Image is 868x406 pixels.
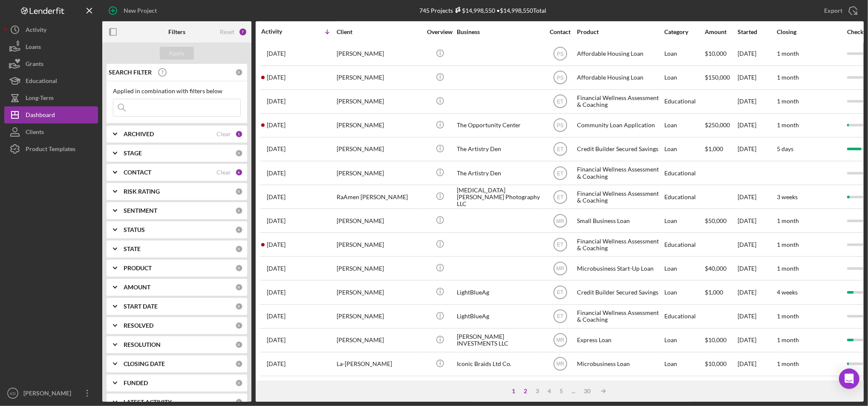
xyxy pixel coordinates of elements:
[556,266,564,272] text: MR
[337,233,422,256] div: [PERSON_NAME]
[4,55,98,72] a: Grants
[168,29,185,35] b: Filters
[267,74,285,81] time: 2025-10-02 17:27
[235,69,243,76] div: 0
[705,336,727,343] span: $10,000
[337,257,422,280] div: [PERSON_NAME]
[267,289,285,296] time: 2025-09-30 22:46
[113,88,241,94] div: Applied in combination with filters below
[267,194,285,200] time: 2025-10-01 15:34
[664,186,704,208] div: Educational
[124,246,141,252] b: STATE
[738,66,776,89] div: [DATE]
[267,98,285,105] time: 2025-10-02 15:22
[337,29,422,35] div: Client
[580,388,595,395] div: 30
[4,385,98,402] button: KD[PERSON_NAME]
[519,388,531,395] div: 2
[544,29,576,35] div: Contact
[337,209,422,232] div: [PERSON_NAME]
[267,122,285,129] time: 2025-10-02 15:14
[705,29,737,35] div: Amount
[705,217,727,224] span: $50,000
[531,388,543,395] div: 3
[577,138,662,160] div: Credit Builder Secured Savings
[557,146,564,152] text: ET
[4,72,98,89] a: Educational
[577,29,662,35] div: Product
[738,138,776,160] div: [DATE]
[26,38,41,57] div: Loans
[664,90,704,113] div: Educational
[124,169,151,176] b: CONTACT
[337,281,422,303] div: [PERSON_NAME]
[457,114,542,137] div: The Opportunity Center
[664,162,704,184] div: Educational
[235,398,243,406] div: 0
[4,89,98,106] button: Long-Term
[267,313,285,320] time: 2025-09-30 19:09
[777,265,799,272] time: 1 month
[738,209,776,232] div: [DATE]
[267,265,285,272] time: 2025-10-01 07:57
[556,361,564,367] text: MR
[4,123,98,140] a: Clients
[337,186,422,208] div: RaAmen [PERSON_NAME]
[738,329,776,352] div: [DATE]
[816,2,864,19] button: Export
[555,388,567,395] div: 5
[738,186,776,208] div: [DATE]
[738,257,776,280] div: [DATE]
[10,391,15,396] text: KD
[664,66,704,89] div: Loan
[777,193,798,200] time: 3 weeks
[567,388,580,395] div: ...
[4,21,98,38] button: Activity
[577,186,662,208] div: Financial Wellness Assessment & Coaching
[664,43,704,65] div: Loan
[239,28,247,36] div: 7
[235,341,243,349] div: 0
[235,130,243,138] div: 1
[337,43,422,65] div: [PERSON_NAME]
[557,314,564,320] text: ET
[102,2,165,19] button: New Project
[267,360,285,367] time: 2025-09-30 10:10
[235,283,243,291] div: 0
[4,106,98,123] a: Dashboard
[557,170,564,176] text: ET
[457,281,542,303] div: LightBlueAg
[124,284,150,291] b: AMOUNT
[777,50,799,57] time: 1 month
[777,145,793,152] time: 5 days
[557,290,564,296] text: ET
[664,29,704,35] div: Category
[777,312,799,320] time: 1 month
[664,353,704,375] div: Loan
[705,360,727,367] span: $10,000
[557,51,563,57] text: PS
[738,114,776,137] div: [DATE]
[337,66,422,89] div: [PERSON_NAME]
[577,43,662,65] div: Affordable Housing Loan
[261,28,299,35] div: Activity
[4,140,98,157] button: Product Templates
[738,43,776,65] div: [DATE]
[738,233,776,256] div: [DATE]
[26,123,44,143] div: Clients
[267,241,285,248] time: 2025-10-01 11:55
[124,2,157,19] div: New Project
[738,90,776,113] div: [DATE]
[824,2,842,19] div: Export
[457,353,542,375] div: Iconic Braids Ltd Co.
[124,360,165,367] b: CLOSING DATE
[664,233,704,256] div: Educational
[457,162,542,184] div: The Artistry Den
[577,329,662,352] div: Express Loan
[577,162,662,184] div: Financial Wellness Assessment & Coaching
[216,169,231,176] div: Clear
[420,7,547,14] div: 745 Projects • $14,998,550 Total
